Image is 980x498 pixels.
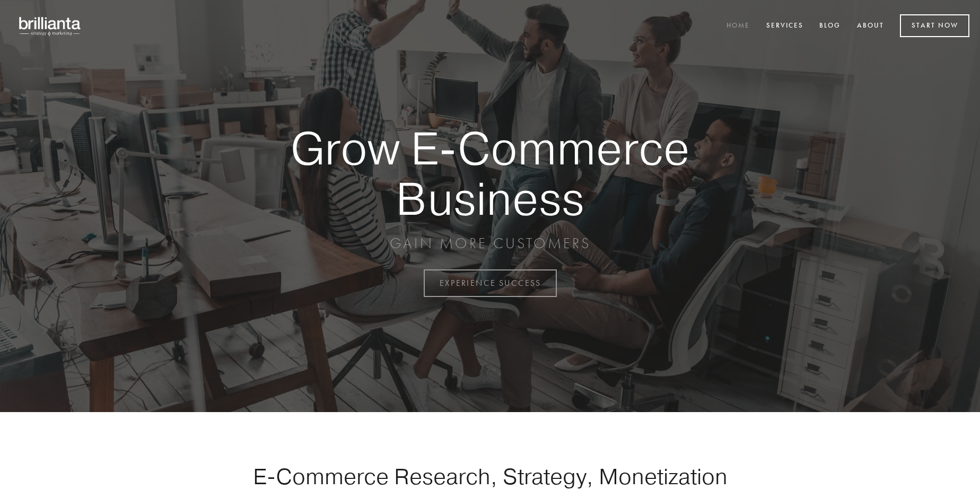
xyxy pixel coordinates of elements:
a: Blog [812,18,847,35]
a: Home [720,18,757,35]
a: About [850,18,891,35]
p: GAIN MORE CUSTOMERS [253,234,727,253]
a: EXPERIENCE SUCCESS [424,269,557,297]
h1: E-Commerce Research, Strategy, Monetization [220,463,760,490]
a: Start Now [900,14,969,37]
img: brillianta - research, strategy, marketing [11,11,90,41]
strong: Grow E-Commerce Business [253,123,727,223]
a: Services [759,18,810,35]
